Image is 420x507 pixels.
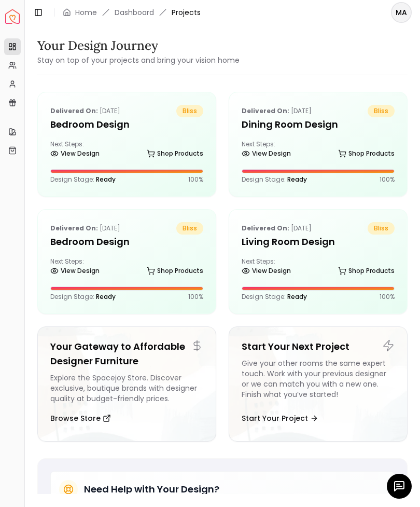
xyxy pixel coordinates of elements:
[176,222,203,235] span: bliss
[37,326,216,442] a: Your Gateway to Affordable Designer FurnitureExplore the Spacejoy Store. Discover exclusive, bout...
[50,117,203,132] h5: Bedroom Design
[37,37,240,54] h3: Your Design Journey
[50,235,203,249] h5: Bedroom Design
[5,9,20,24] img: Spacejoy Logo
[287,292,307,301] span: Ready
[5,9,20,24] a: Spacejoy
[176,105,203,117] span: bliss
[242,257,395,278] div: Next Steps:
[242,175,307,184] p: Design Stage:
[50,293,116,301] p: Design Stage:
[338,146,395,161] a: Shop Products
[50,106,98,115] b: Delivered on:
[50,264,100,278] a: View Design
[242,293,307,301] p: Design Stage:
[242,224,289,232] b: Delivered on:
[50,224,98,232] b: Delivered on:
[242,222,312,235] p: [DATE]
[392,3,411,22] span: MA
[147,146,203,161] a: Shop Products
[37,55,240,65] small: Stay on top of your projects and bring your vision home
[63,7,201,18] nav: breadcrumb
[188,175,203,184] p: 100 %
[50,175,116,184] p: Design Stage:
[50,373,203,404] div: Explore the Spacejoy Store. Discover exclusive, boutique brands with designer quality at budget-f...
[242,117,395,132] h5: Dining Room Design
[380,175,395,184] p: 100 %
[50,222,120,235] p: [DATE]
[115,7,154,18] a: Dashboard
[242,105,312,117] p: [DATE]
[368,222,395,235] span: bliss
[229,326,408,442] a: Start Your Next ProjectGive your other rooms the same expert touch. Work with your previous desig...
[50,408,111,429] button: Browse Store
[242,358,395,404] div: Give your other rooms the same expert touch. Work with your previous designer or we can match you...
[242,106,289,115] b: Delivered on:
[96,292,116,301] span: Ready
[242,408,318,429] button: Start Your Project
[368,105,395,117] span: bliss
[50,339,203,368] h5: Your Gateway to Affordable Designer Furniture
[172,7,201,18] span: Projects
[96,175,116,184] span: Ready
[391,2,412,23] button: MA
[242,146,291,161] a: View Design
[338,264,395,278] a: Shop Products
[380,293,395,301] p: 100 %
[242,339,395,354] h5: Start Your Next Project
[50,257,203,278] div: Next Steps:
[50,140,203,161] div: Next Steps:
[242,235,395,249] h5: Living Room Design
[75,7,97,18] a: Home
[50,146,100,161] a: View Design
[188,293,203,301] p: 100 %
[242,264,291,278] a: View Design
[147,264,203,278] a: Shop Products
[84,482,219,497] h5: Need Help with Your Design?
[287,175,307,184] span: Ready
[242,140,395,161] div: Next Steps:
[50,105,120,117] p: [DATE]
